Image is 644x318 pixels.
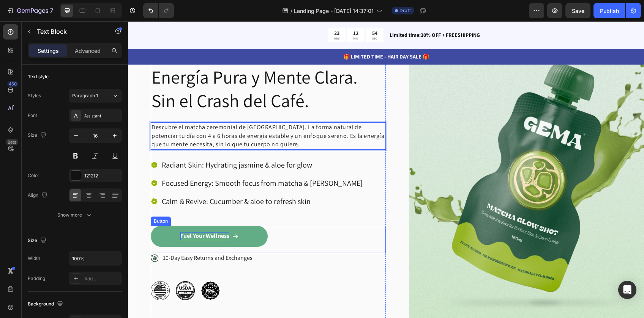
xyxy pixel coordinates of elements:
p: 7 [50,6,53,15]
button: Paragraph 1 [69,89,122,103]
button: Show more [28,208,122,222]
button: Save [565,3,590,18]
span: Draft [399,7,411,14]
div: Width [28,255,40,262]
div: Size [28,130,48,141]
div: Styles [28,92,41,99]
div: Beta [6,139,18,145]
span: / [290,7,292,15]
div: Background [28,299,65,309]
div: 450 [7,81,18,87]
div: Size [28,236,48,246]
div: Assistant [84,112,120,119]
div: Align [28,190,49,201]
div: 121212 [84,172,120,179]
div: Show more [57,211,93,219]
button: 7 [3,3,57,18]
div: Publish [600,7,619,15]
span: Save [572,8,584,14]
p: Settings [38,47,59,55]
button: Publish [593,3,625,18]
div: Color [28,172,39,179]
p: Text Block [37,27,101,36]
div: Text style [28,73,49,80]
span: Paragraph 1 [72,92,98,99]
span: Landing Page - [DATE] 14:37:01 [294,7,374,15]
div: Add... [84,275,120,282]
div: Padding [28,275,45,282]
div: Undo/Redo [143,3,174,18]
div: Font [28,112,37,119]
p: Advanced [75,47,101,55]
input: Auto [69,252,122,265]
iframe: Design area [128,21,644,318]
div: Open Intercom Messenger [618,281,636,299]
